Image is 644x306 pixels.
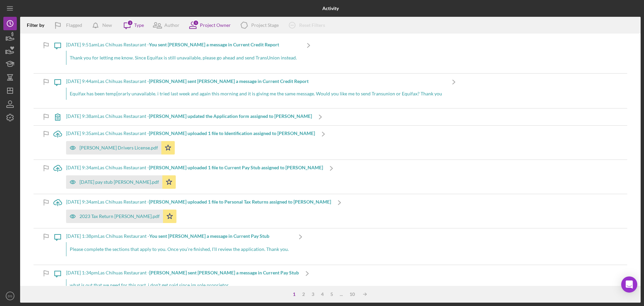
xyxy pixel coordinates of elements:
div: Author [164,23,179,28]
div: [DATE] 9:35am Las Chihuas Restaurant - [66,131,315,136]
div: Open Intercom Messenger [621,276,637,293]
div: 2 [299,292,308,297]
a: [DATE] 1:34pmLas Chihuas Restaurant -[PERSON_NAME] sent [PERSON_NAME] a message in Current Pay St... [49,265,316,299]
button: [PERSON_NAME] Drivers License.pdf [66,141,175,155]
div: Equifax has been temp[orarly unavailable. i tried last week and again this morning and it is givi... [66,88,445,100]
b: [PERSON_NAME] sent [PERSON_NAME] a message in Current Credit Report [149,78,309,84]
p: Please complete the sections that apply to you. Once you’re finished, I’ll review the application... [70,246,289,253]
div: 1 [193,20,199,26]
div: New [102,18,112,32]
div: Project Stage [251,23,279,28]
div: Flagged [66,18,82,32]
div: Reset Filters [299,18,325,32]
b: [PERSON_NAME] sent [PERSON_NAME] a message in Current Pay Stub [149,270,299,275]
div: [PERSON_NAME] Drivers License.pdf [79,145,158,150]
b: [PERSON_NAME] uploaded 1 file to Identification assigned to [PERSON_NAME] [149,130,315,136]
div: ... [336,292,346,297]
div: what is out that we need for this part. i don't get paid since im sole proprietor. [66,279,299,291]
a: [DATE] 9:44amLas Chihuas Restaurant -[PERSON_NAME] sent [PERSON_NAME] a message in Current Credit... [49,74,462,108]
a: [DATE] 9:34amLas Chihuas Restaurant -[PERSON_NAME] uploaded 1 file to Personal Tax Returns assign... [49,194,348,228]
div: 3 [127,20,133,26]
b: [PERSON_NAME] uploaded 1 file to Current Pay Stub assigned to [PERSON_NAME] [149,165,323,170]
div: [DATE] 1:38pm Las Chihuas Restaurant - [66,233,292,239]
button: DS [3,289,17,303]
div: [DATE] 9:51am Las Chihuas Restaurant - [66,42,300,47]
div: [DATE] 9:34am Las Chihuas Restaurant - [66,199,331,205]
div: 1 [289,292,299,297]
a: [DATE] 9:38amLas Chihuas Restaurant -[PERSON_NAME] updated the Application form assigned to [PERS... [49,108,329,125]
div: Type [134,23,144,28]
div: 10 [346,292,358,297]
div: Filter by [27,23,49,28]
b: You sent [PERSON_NAME] a message in Current Credit Report [149,42,279,47]
div: [DATE] pay stub [PERSON_NAME].pdf [79,179,159,185]
div: [DATE] 9:44am Las Chihuas Restaurant - [66,79,445,84]
b: Activity [322,6,339,11]
div: [DATE] 9:34am Las Chihuas Restaurant - [66,165,323,170]
button: 2023 Tax Return [PERSON_NAME].pdf [66,210,176,223]
button: [DATE] pay stub [PERSON_NAME].pdf [66,175,176,189]
a: [DATE] 9:35amLas Chihuas Restaurant -[PERSON_NAME] uploaded 1 file to Identification assigned to ... [49,126,332,160]
button: Reset Filters [284,18,332,32]
div: 2023 Tax Return [PERSON_NAME].pdf [79,214,160,219]
button: New [89,18,119,32]
b: [PERSON_NAME] updated the Application form assigned to [PERSON_NAME] [149,113,312,119]
b: [PERSON_NAME] uploaded 1 file to Personal Tax Returns assigned to [PERSON_NAME] [149,199,331,205]
text: DS [8,294,12,298]
a: [DATE] 9:34amLas Chihuas Restaurant -[PERSON_NAME] uploaded 1 file to Current Pay Stub assigned t... [49,160,340,194]
a: [DATE] 9:51amLas Chihuas Restaurant -You sent [PERSON_NAME] a message in Current Credit ReportTha... [49,37,317,73]
p: Thank you for letting me know. Since Equifax is still unavailable, please go ahead and send Trans... [70,54,297,61]
div: Project Owner [200,23,231,28]
b: You sent [PERSON_NAME] a message in Current Pay Stub [149,233,269,239]
div: [DATE] 1:34pm Las Chihuas Restaurant - [66,270,299,275]
div: 4 [318,292,327,297]
button: Flagged [49,18,89,32]
div: [DATE] 9:38am Las Chihuas Restaurant - [66,114,312,119]
div: 3 [308,292,318,297]
a: [DATE] 1:38pmLas Chihuas Restaurant -You sent [PERSON_NAME] a message in Current Pay StubPlease c... [49,228,309,265]
div: 5 [327,292,336,297]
